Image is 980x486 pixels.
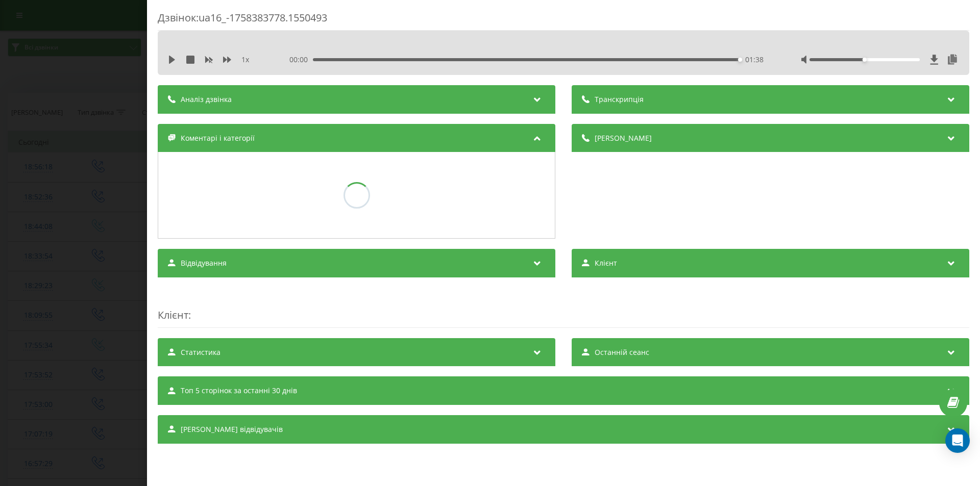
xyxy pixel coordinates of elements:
span: 01:38 [745,55,764,65]
span: Топ 5 сторінок за останні 30 днів [181,386,297,396]
span: 1 x [241,55,249,65]
span: Транскрипція [595,94,644,105]
div: Дзвінок : ua16_-1758383778.1550493 [158,11,969,31]
div: Accessibility label [738,58,742,62]
div: Accessibility label [863,58,867,62]
span: Відвідування [181,258,227,268]
span: 00:00 [289,55,313,65]
span: Статистика [181,347,220,357]
span: [PERSON_NAME] [595,133,652,143]
span: Аналіз дзвінка [181,94,232,105]
span: Коментарі і категорії [181,133,255,143]
span: Клієнт [595,258,617,268]
span: Клієнт [158,308,188,322]
span: [PERSON_NAME] відвідувачів [181,424,283,434]
span: Останній сеанс [595,347,649,357]
div: : [158,288,969,328]
div: Open Intercom Messenger [945,428,970,453]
